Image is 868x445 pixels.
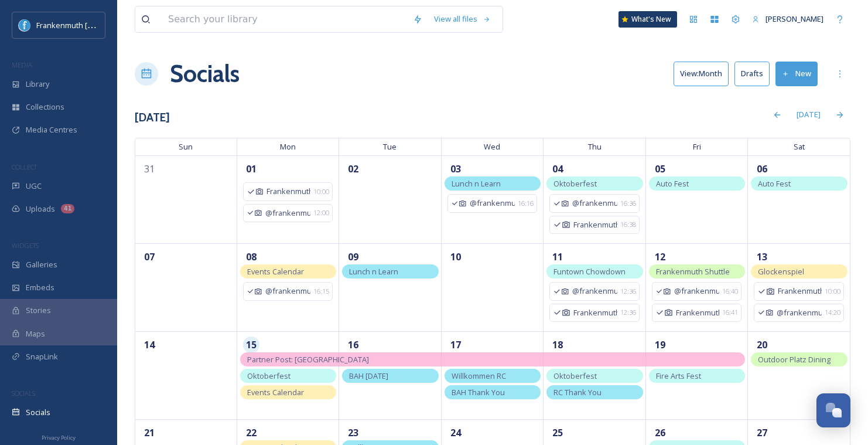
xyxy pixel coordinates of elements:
[135,109,170,126] h3: [DATE]
[674,62,729,86] button: View:Month
[553,266,626,277] span: Funtown Chowdown
[452,371,506,381] span: Willkommen RC
[243,424,259,441] span: 22
[345,424,361,441] span: 23
[676,307,720,318] span: Frankenmuth
[349,371,388,381] span: BAH [DATE]
[26,259,57,270] span: Galleries
[553,178,597,189] span: Oktoberfest
[652,337,668,353] span: 19
[339,138,442,155] span: Tue
[313,287,329,297] span: 16:15
[141,424,158,441] span: 21
[247,266,304,277] span: Events Calendar
[544,138,646,155] span: Thu
[162,6,407,32] input: Search your library
[26,79,49,90] span: Library
[442,138,544,155] span: Wed
[549,337,566,353] span: 18
[754,249,770,265] span: 13
[12,241,39,250] span: WIDGETS
[722,308,738,318] span: 16:41
[816,393,850,427] button: Open Chat
[428,8,497,30] a: View all files
[265,208,310,219] span: @frankenmuth
[19,19,30,31] img: Social%20Media%20PFP%202025.jpg
[26,407,50,418] span: Socials
[674,286,719,297] span: @frankenmuth
[447,424,464,441] span: 24
[518,199,534,209] span: 16:16
[549,424,566,441] span: 25
[777,307,822,318] span: @frankenmuth
[620,308,636,318] span: 12:36
[452,178,501,189] span: Lunch n Learn
[42,434,76,441] span: Privacy Policy
[36,19,125,30] span: Frankenmuth [US_STATE]
[135,138,237,155] span: Sun
[722,287,738,297] span: 16:40
[265,286,310,297] span: @frankenmuth
[620,220,636,230] span: 16:38
[26,203,55,215] span: Uploads
[573,307,617,318] span: Frankenmuth
[141,161,158,177] span: 31
[447,337,464,353] span: 17
[825,287,840,297] span: 10:00
[646,138,749,155] span: Fri
[447,161,464,177] span: 03
[12,60,32,69] span: MEDIA
[345,161,361,177] span: 02
[553,371,597,381] span: Oktoberfest
[26,124,77,135] span: Media Centres
[754,337,770,353] span: 20
[12,162,37,171] span: COLLECT
[553,387,602,398] span: RC Thank You
[791,103,826,126] div: [DATE]
[26,305,51,316] span: Stories
[61,204,74,213] div: 41
[652,249,668,265] span: 12
[313,208,329,218] span: 12:00
[141,337,158,353] span: 14
[656,178,689,189] span: Auto Fest
[243,161,259,177] span: 01
[12,389,35,398] span: SOCIALS
[549,249,566,265] span: 11
[247,371,291,381] span: Oktoberfest
[170,56,240,91] a: Socials
[656,371,701,381] span: Fire Arts Fest
[313,187,329,197] span: 10:00
[572,198,617,209] span: @frankenmuth
[26,181,42,192] span: UGC
[266,186,310,197] span: Frankenmuth
[26,101,64,113] span: Collections
[247,354,369,365] span: Partner Post: [GEOGRAPHIC_DATA]
[573,219,617,230] span: Frankenmuth
[237,138,340,155] span: Mon
[447,249,464,265] span: 10
[754,424,770,441] span: 27
[825,308,840,318] span: 14:20
[656,266,730,277] span: Frankenmuth Shuttle
[620,199,636,209] span: 16:36
[758,178,791,189] span: Auto Fest
[349,266,398,277] span: Lunch n Learn
[470,198,515,209] span: @frankenmuth
[243,337,259,353] span: 15
[26,351,58,362] span: SnapLink
[618,11,677,28] a: What's New
[572,286,617,297] span: @frankenmuth
[754,161,770,177] span: 06
[778,286,822,297] span: Frankenmuth
[775,62,818,86] button: New
[345,249,361,265] span: 09
[243,249,259,265] span: 08
[734,62,775,86] a: Drafts
[247,387,304,398] span: Events Calendar
[652,424,668,441] span: 26
[766,13,823,24] span: [PERSON_NAME]
[748,138,850,155] span: Sat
